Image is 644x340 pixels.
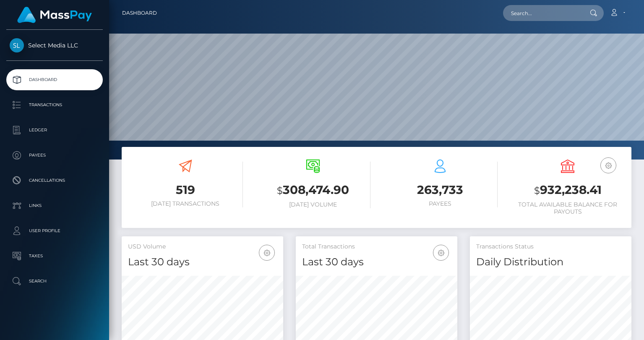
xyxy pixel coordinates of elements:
[10,275,99,288] p: Search
[10,73,99,86] p: Dashboard
[128,243,277,251] h5: USD Volume
[256,201,370,208] h6: [DATE] Volume
[17,7,92,23] img: MassPay Logo
[10,99,99,111] p: Transactions
[10,225,99,237] p: User Profile
[476,243,625,251] h5: Transactions Status
[383,200,498,207] h6: Payees
[6,271,103,292] a: Search
[128,200,243,207] h6: [DATE] Transactions
[476,255,625,269] h4: Daily Distribution
[6,120,103,141] a: Ledger
[128,182,243,198] h3: 519
[6,170,103,191] a: Cancellations
[6,246,103,267] a: Taxes
[10,174,99,187] p: Cancellations
[10,250,99,262] p: Taxes
[534,185,540,196] small: $
[6,69,103,90] a: Dashboard
[122,4,157,22] a: Dashboard
[10,199,99,212] p: Links
[302,255,451,269] h4: Last 30 days
[6,220,103,241] a: User Profile
[302,243,451,251] h5: Total Transactions
[503,5,582,21] input: Search...
[277,185,283,196] small: $
[10,124,99,136] p: Ledger
[383,182,498,198] h3: 263,733
[510,182,625,199] h3: 932,238.41
[10,38,24,52] img: Select Media LLC
[6,195,103,216] a: Links
[256,182,370,199] h3: 308,474.90
[6,145,103,166] a: Payees
[10,149,99,162] p: Payees
[510,201,625,215] h6: Total Available Balance for Payouts
[6,94,103,115] a: Transactions
[6,42,103,49] span: Select Media LLC
[128,255,277,269] h4: Last 30 days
